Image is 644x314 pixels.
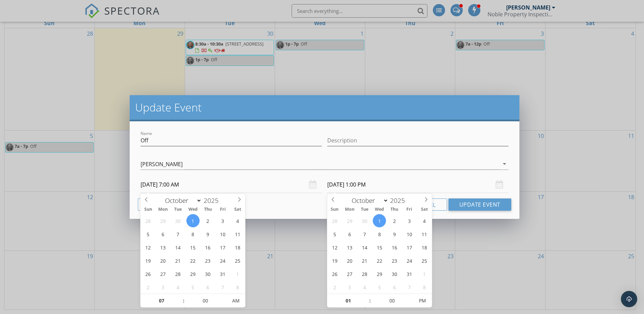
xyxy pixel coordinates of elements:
span: October 14, 2025 [358,241,371,254]
span: Wed [185,207,200,212]
span: October 25, 2025 [418,254,431,267]
span: October 8, 2025 [373,227,386,241]
button: Delete [138,198,180,211]
span: November 7, 2025 [403,280,416,294]
span: November 6, 2025 [201,280,215,294]
span: October 23, 2025 [201,254,215,267]
div: [PERSON_NAME] [141,161,183,167]
span: October 9, 2025 [388,227,401,241]
span: September 30, 2025 [171,214,185,227]
span: Sat [230,207,245,212]
input: Select date [141,176,322,193]
span: September 29, 2025 [157,214,170,227]
span: October 28, 2025 [171,267,185,280]
span: October 27, 2025 [343,267,356,280]
span: November 2, 2025 [142,280,155,294]
span: October 17, 2025 [403,241,416,254]
span: October 11, 2025 [231,227,244,241]
span: : [369,294,371,308]
span: October 21, 2025 [171,254,185,267]
span: November 2, 2025 [328,280,341,294]
span: October 4, 2025 [231,214,244,227]
span: November 5, 2025 [373,280,386,294]
span: Sun [327,207,342,212]
span: Fri [215,207,230,212]
span: October 8, 2025 [186,227,200,241]
span: October 29, 2025 [373,267,386,280]
span: September 28, 2025 [328,214,341,227]
span: Wed [372,207,387,212]
span: October 7, 2025 [358,227,371,241]
span: October 30, 2025 [201,267,215,280]
span: October 15, 2025 [186,241,200,254]
span: September 28, 2025 [142,214,155,227]
span: October 28, 2025 [358,267,371,280]
span: November 3, 2025 [157,280,170,294]
span: Mon [342,207,357,212]
span: October 19, 2025 [142,254,155,267]
span: October 18, 2025 [418,241,431,254]
span: October 15, 2025 [373,241,386,254]
span: November 6, 2025 [388,280,401,294]
span: October 1, 2025 [373,214,386,227]
span: October 5, 2025 [142,227,155,241]
i: arrow_drop_down [500,160,509,168]
span: October 17, 2025 [216,241,229,254]
span: October 7, 2025 [171,227,185,241]
span: November 4, 2025 [171,280,185,294]
span: October 13, 2025 [157,241,170,254]
span: October 19, 2025 [328,254,341,267]
span: October 31, 2025 [403,267,416,280]
input: Select date [327,176,509,193]
input: Year [388,196,411,205]
span: October 23, 2025 [388,254,401,267]
span: October 9, 2025 [201,227,215,241]
span: October 6, 2025 [157,227,170,241]
span: October 24, 2025 [403,254,416,267]
span: Fri [402,207,417,212]
span: October 16, 2025 [201,241,215,254]
button: Update Event [448,198,511,211]
h2: Update Event [135,101,514,114]
span: October 10, 2025 [216,227,229,241]
span: October 6, 2025 [343,227,356,241]
span: October 11, 2025 [418,227,431,241]
span: October 29, 2025 [186,267,200,280]
span: October 21, 2025 [358,254,371,267]
span: October 31, 2025 [216,267,229,280]
span: October 30, 2025 [388,267,401,280]
span: October 4, 2025 [418,214,431,227]
span: November 8, 2025 [231,280,244,294]
span: November 1, 2025 [231,267,244,280]
input: Year [202,196,224,205]
span: October 27, 2025 [157,267,170,280]
div: Open Intercom Messenger [621,291,637,307]
span: Click to toggle [413,294,431,308]
span: Mon [155,207,170,212]
span: October 24, 2025 [216,254,229,267]
span: October 26, 2025 [142,267,155,280]
span: November 1, 2025 [418,267,431,280]
span: October 20, 2025 [157,254,170,267]
span: October 1, 2025 [186,214,200,227]
span: November 8, 2025 [418,280,431,294]
span: November 7, 2025 [216,280,229,294]
span: October 20, 2025 [343,254,356,267]
span: November 4, 2025 [358,280,371,294]
span: October 18, 2025 [231,241,244,254]
span: October 22, 2025 [373,254,386,267]
span: Sun [141,207,155,212]
span: Click to toggle [226,294,245,308]
span: : [183,294,185,308]
span: October 13, 2025 [343,241,356,254]
span: September 29, 2025 [343,214,356,227]
span: November 3, 2025 [343,280,356,294]
span: September 30, 2025 [358,214,371,227]
span: Tue [357,207,372,212]
span: October 14, 2025 [171,241,185,254]
span: October 16, 2025 [388,241,401,254]
span: Sat [417,207,432,212]
span: Tue [170,207,185,212]
span: October 22, 2025 [186,254,200,267]
span: October 26, 2025 [328,267,341,280]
